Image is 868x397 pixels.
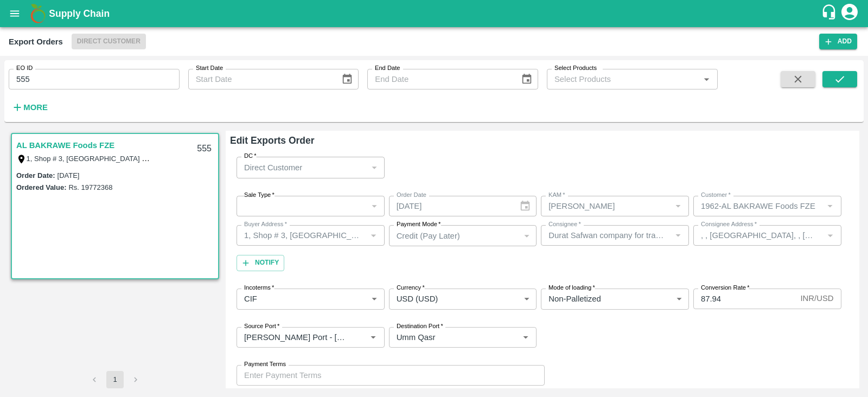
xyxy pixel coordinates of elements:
label: KAM [548,191,565,200]
label: Mode of loading [548,284,595,292]
input: Enter EO ID [9,69,180,89]
div: customer-support [821,4,840,23]
div: 555 [190,136,218,162]
button: Open [519,330,533,344]
strong: More [23,103,48,112]
input: Select Date [389,196,510,216]
label: Consignee [548,220,581,229]
div: account of current user [840,2,859,25]
label: End Date [375,64,400,73]
button: Add [819,34,857,49]
a: AL BAKRAWE Foods FZE [16,138,114,152]
label: Buyer Address [244,220,287,229]
button: Choose date [516,69,537,89]
input: Select Products [550,72,697,86]
button: Choose date [337,69,358,89]
button: Open [699,72,713,86]
label: Source Port [244,322,279,331]
input: Select Customer [697,199,820,213]
input: Start Date [188,69,333,89]
label: Select Products [554,64,597,73]
label: Payment Terms [244,360,286,369]
input: Consignee [544,228,668,242]
p: CIF [244,293,257,305]
button: page 1 [106,371,124,388]
input: Select Destination port [392,330,502,344]
a: Supply Chain [49,6,821,21]
label: EO ID [16,64,33,73]
p: USD (USD) [397,293,438,305]
input: KAM [544,199,668,213]
label: Destination Port [397,322,443,331]
label: Ordered Value: [16,183,66,191]
label: Customer [701,191,731,200]
button: Open [366,330,380,344]
label: [DATE] [58,171,80,180]
input: Select Source port [240,330,349,344]
label: Currency [397,284,425,292]
nav: pagination navigation [84,371,146,388]
label: 1, Shop # 3, [GEOGRAPHIC_DATA] – central fruits and vegetables market, , , , , [GEOGRAPHIC_DATA] [27,154,353,163]
b: Edit Exports Order [230,135,315,146]
input: Enter Payment Terms [237,365,545,386]
label: Order Date [397,191,426,200]
div: Export Orders [9,35,63,49]
p: Credit (Pay Later) [397,230,460,242]
button: Notify [237,255,284,271]
label: Start Date [196,64,223,73]
label: Rs. 19772368 [68,183,112,191]
label: DC [244,152,257,161]
input: Consignee Address [697,228,820,242]
label: Consignee Address [701,220,757,229]
button: open drawer [2,1,27,26]
img: logo [27,3,49,24]
label: Sale Type [244,191,275,200]
label: Order Date : [16,171,55,180]
label: Incoterms [244,284,274,292]
input: Buyer Address [240,228,363,242]
label: Conversion Rate [701,284,749,292]
button: More [9,98,50,117]
p: Non-Palletized [548,293,601,305]
p: Direct Customer [244,162,302,174]
b: Supply Chain [49,8,110,19]
label: Payment Mode [397,220,441,229]
input: End Date [367,69,512,89]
